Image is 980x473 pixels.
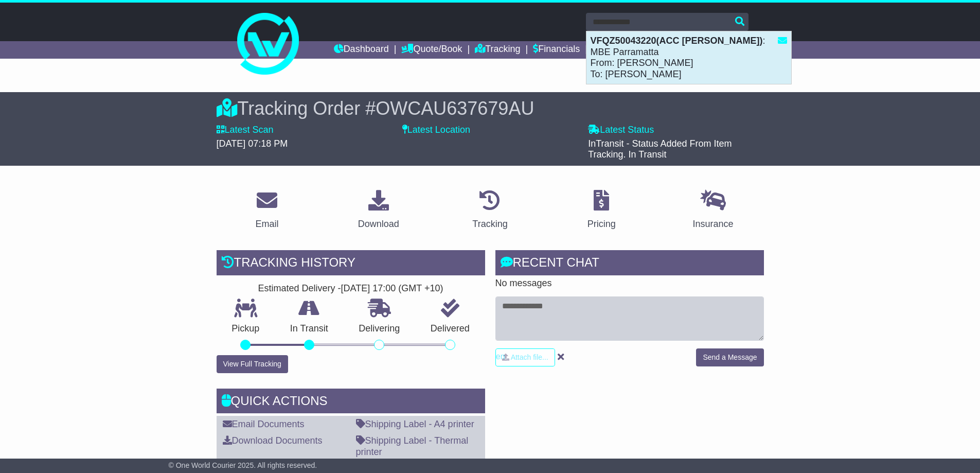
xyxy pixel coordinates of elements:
a: Financials [533,41,580,59]
span: OWCAU637679AU [376,98,534,119]
a: Tracking [475,41,520,59]
a: Download Documents [223,435,323,446]
label: Latest Scan [217,125,274,136]
div: Tracking [472,217,507,231]
a: Insurance [686,186,740,235]
a: Shipping Label - A4 printer [356,419,474,429]
p: No messages [495,278,764,289]
a: Dashboard [334,41,389,59]
a: Tracking [466,186,514,235]
label: Latest Location [402,125,470,136]
span: [DATE] 07:18 PM [217,138,288,149]
a: Quote/Book [401,41,462,59]
div: [DATE] 17:00 (GMT +10) [341,283,443,294]
span: © One World Courier 2025. All rights reserved. [169,461,317,469]
label: Latest Status [588,125,654,136]
div: Download [358,217,399,231]
button: Send a Message [696,348,763,366]
a: Email Documents [223,419,305,429]
a: Download [351,186,406,235]
p: Delivered [415,323,485,335]
a: Shipping Label - Thermal printer [356,435,469,457]
div: Email [255,217,278,231]
div: Pricing [587,217,616,231]
a: Email [248,186,285,235]
div: RECENT CHAT [495,250,764,278]
div: Tracking history [217,250,485,278]
p: Pickup [217,323,275,335]
a: Pricing [581,186,622,235]
div: Tracking Order # [217,97,764,119]
p: Delivering [344,323,416,335]
div: Quick Actions [217,389,485,416]
p: In Transit [275,323,344,335]
div: Estimated Delivery - [217,283,485,294]
strong: VFQZ50043220(ACC [PERSON_NAME]) [591,36,763,46]
div: Insurance [693,217,734,231]
button: View Full Tracking [217,355,288,373]
span: InTransit - Status Added From Item Tracking. In Transit [588,138,732,160]
div: : MBE Parramatta From: [PERSON_NAME] To: [PERSON_NAME] [586,31,791,84]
